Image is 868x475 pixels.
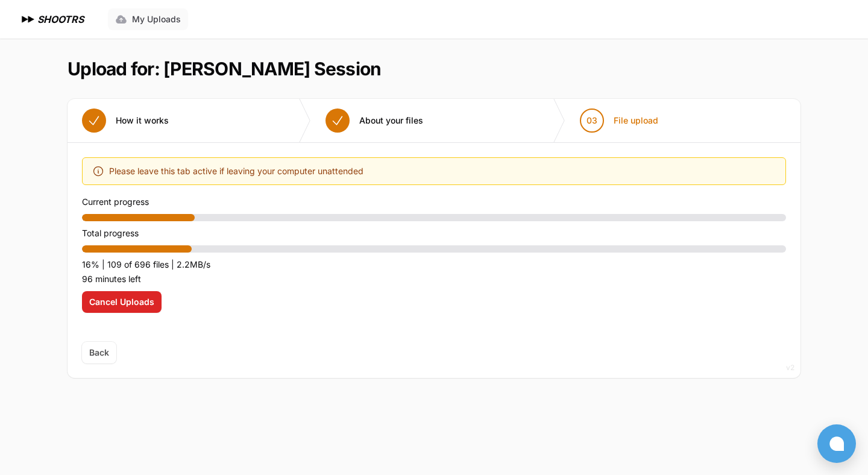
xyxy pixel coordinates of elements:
span: 03 [587,115,597,127]
button: How it works [68,99,183,142]
span: My Uploads [132,13,181,25]
span: File upload [614,115,658,127]
button: About your files [311,99,438,142]
a: SHOOTRS SHOOTRS [19,12,84,27]
span: How it works [116,115,169,127]
p: Total progress [82,226,786,241]
img: SHOOTRS [19,12,37,27]
button: Cancel Uploads [82,291,162,313]
p: 16% | 109 of 696 files | 2.2MB/s [82,257,786,272]
a: My Uploads [108,8,188,30]
p: 96 minutes left [82,272,786,286]
p: Current progress [82,195,786,209]
h1: Upload for: [PERSON_NAME] Session [68,58,381,80]
span: Please leave this tab active if leaving your computer unattended [109,164,363,178]
div: v2 [786,360,794,375]
button: 03 File upload [565,99,673,142]
span: About your files [359,115,423,127]
button: Open chat window [817,424,856,463]
h1: SHOOTRS [37,12,84,27]
span: Cancel Uploads [89,296,154,308]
